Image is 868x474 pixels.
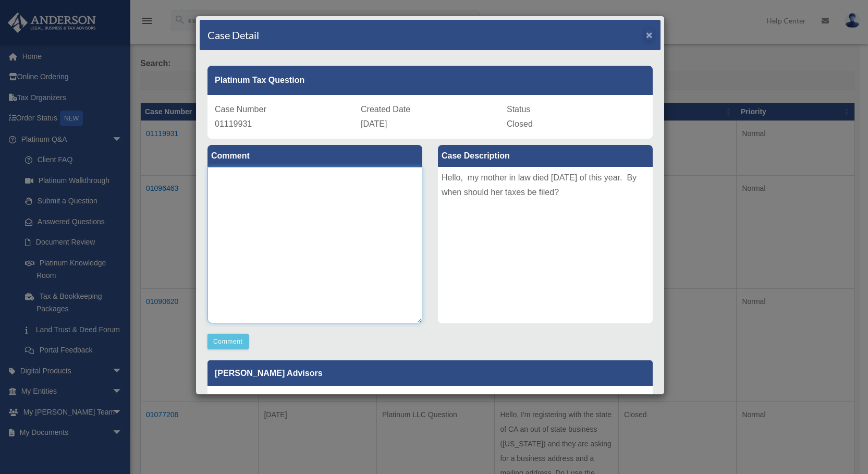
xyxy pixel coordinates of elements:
div: Platinum Tax Question [207,66,653,95]
span: Status [507,105,530,114]
button: Close [646,29,653,40]
label: Comment [207,145,422,167]
div: Hello, my mother in law died [DATE] of this year. By when should her taxes be filed? [438,167,653,323]
span: Closed [507,119,533,128]
p: [PERSON_NAME] Advisors [207,360,653,386]
label: Case Description [438,145,653,167]
h4: Case Detail [207,28,259,42]
span: Created Date [361,105,410,114]
span: Case Number [215,105,266,114]
button: Comment [207,334,249,349]
span: [DATE] [361,119,387,128]
span: × [646,29,653,41]
span: 01119931 [215,119,252,128]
